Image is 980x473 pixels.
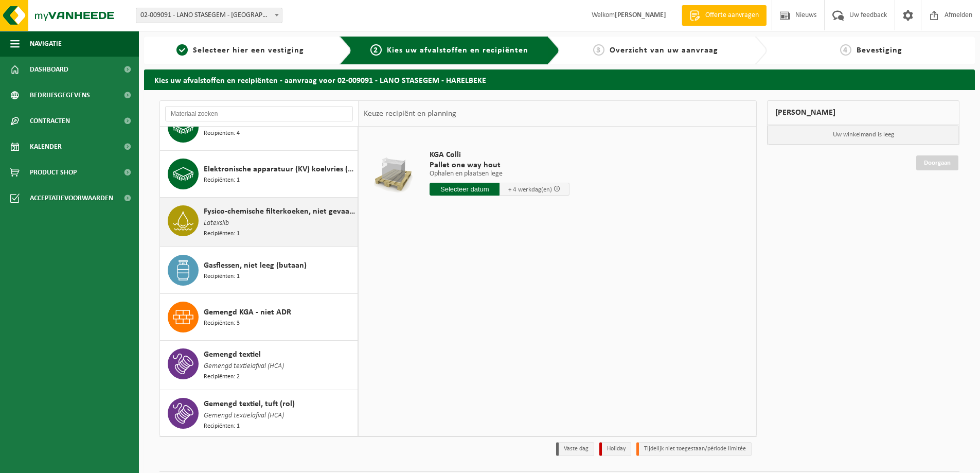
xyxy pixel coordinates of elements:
span: Kalender [30,134,62,160]
span: Gemengd KGA - niet ADR [204,306,291,319]
strong: [PERSON_NAME] [615,11,666,19]
span: 4 [840,44,851,56]
a: 1Selecteer hier een vestiging [149,44,331,57]
span: 3 [593,44,604,56]
span: Dashboard [30,57,68,82]
span: Pallet one way hout [430,160,569,170]
span: Contracten [30,108,70,134]
span: 1 [176,44,188,56]
span: Gasflessen, niet leeg (butaan) [204,259,307,272]
input: Selecteer datum [430,183,500,196]
span: Gemengd textielafval (HCA) [204,361,284,372]
span: Acceptatievoorwaarden [30,185,113,211]
button: Gemengd KGA - niet ADR Recipiënten: 3 [160,294,358,341]
button: Gemengd textiel, tuft (rol) Gemengd textielafval (HCA) Recipiënten: 1 [160,390,358,440]
input: Materiaal zoeken [165,106,353,121]
div: Keuze recipiënt en planning [359,101,461,127]
button: Fysico-chemische filterkoeken, niet gevaarlijk Latexslib Recipiënten: 1 [160,198,358,247]
span: Product Shop [30,160,77,185]
span: Offerte aanvragen [703,10,761,21]
span: Recipiënten: 1 [204,229,240,239]
a: Offerte aanvragen [682,5,767,26]
span: Recipiënten: 1 [204,272,240,282]
p: Uw winkelmand is leeg [768,125,959,145]
span: KGA Colli [430,150,569,160]
span: Fysico-chemische filterkoeken, niet gevaarlijk [204,205,355,218]
button: Elektronische apparatuur (KV) koelvries (huishoudelijk) Recipiënten: 1 [160,151,358,198]
span: Gemengd textiel, tuft (rol) [204,398,295,410]
span: Navigatie [30,31,62,57]
span: 2 [370,44,382,56]
button: Gasflessen, niet leeg (butaan) Recipiënten: 1 [160,247,358,294]
span: Bevestiging [857,46,902,55]
span: Recipiënten: 3 [204,319,240,328]
div: [PERSON_NAME] [767,100,959,125]
span: + 4 werkdag(en) [508,186,552,193]
span: Recipiënten: 2 [204,372,240,382]
span: Recipiënten: 1 [204,422,240,431]
span: Kies uw afvalstoffen en recipiënten [387,46,528,55]
span: Overzicht van uw aanvraag [610,46,718,55]
a: Doorgaan [916,155,958,170]
span: Recipiënten: 4 [204,129,240,138]
li: Holiday [599,442,631,456]
span: Selecteer hier een vestiging [193,46,304,55]
button: Gemengd textiel Gemengd textielafval (HCA) Recipiënten: 2 [160,341,358,390]
button: Elektronische apparatuur - overige (OVE) Recipiënten: 4 [160,104,358,151]
span: 02-009091 - LANO STASEGEM - HARELBEKE [136,8,282,23]
span: Recipiënten: 1 [204,176,240,185]
span: Latexslib [204,218,229,229]
li: Vaste dag [556,442,594,456]
span: Bedrijfsgegevens [30,82,90,108]
span: Gemengd textielafval (HCA) [204,410,284,422]
p: Ophalen en plaatsen lege [430,170,569,178]
span: Elektronische apparatuur (KV) koelvries (huishoudelijk) [204,163,355,176]
span: 02-009091 - LANO STASEGEM - HARELBEKE [136,8,282,23]
span: Gemengd textiel [204,348,261,361]
h2: Kies uw afvalstoffen en recipiënten - aanvraag voor 02-009091 - LANO STASEGEM - HARELBEKE [144,69,975,90]
li: Tijdelijk niet toegestaan/période limitée [636,442,752,456]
